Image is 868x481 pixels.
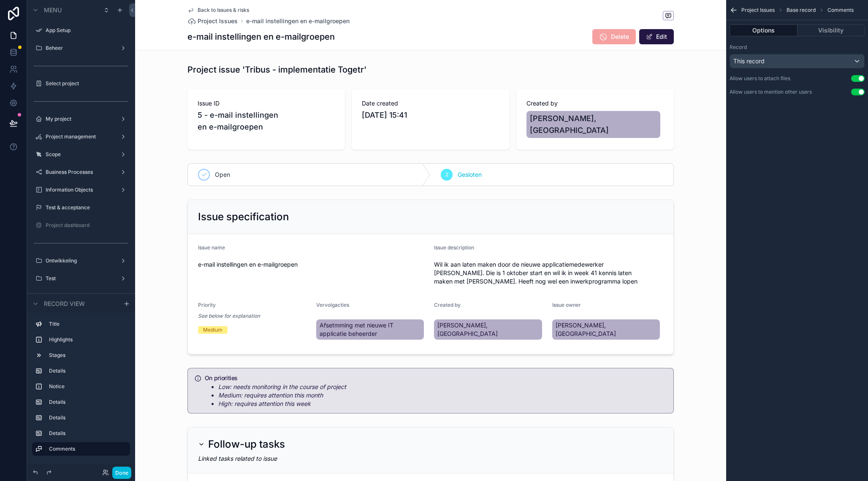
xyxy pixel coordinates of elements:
span: Base record [787,7,816,14]
label: Test & acceptance [46,204,125,211]
span: Project Issues [198,17,238,25]
button: Done [112,467,131,479]
div: Allow users to attach files [730,75,790,82]
label: Comments [49,446,123,452]
label: Project management [46,133,113,140]
label: Business Processes [46,169,113,176]
span: Back to Issues & risks [198,7,249,14]
label: Backup [46,293,113,300]
label: Details [49,399,123,405]
span: This record [733,57,765,65]
span: Project Issues [741,7,775,14]
label: App Setup [46,27,125,34]
label: Project dashboard [46,222,125,229]
label: Highlights [49,336,123,343]
a: e-mail instellingen en e-mailgroepen [246,17,350,25]
label: My project [46,116,113,122]
a: Back to Issues & risks [187,7,249,14]
button: Edit [639,29,674,44]
button: Options [730,24,797,36]
label: Details [49,414,123,421]
label: Record [730,44,747,51]
button: Visibility [797,24,865,36]
label: Test [46,275,113,282]
button: This record [730,54,865,68]
a: Project Issues [187,17,238,25]
label: Notice [49,383,123,390]
h1: e-mail instellingen en e-mailgroepen [187,31,335,43]
span: Menu [44,6,62,14]
label: Beheer [46,45,113,51]
label: Details [49,430,123,437]
label: Title [49,321,123,327]
label: Stages [49,352,123,359]
label: Information Objects [46,186,113,193]
div: scrollable content [27,313,135,464]
label: Details [49,368,123,374]
span: Comments [827,7,854,14]
label: Ontwikkeling [46,257,113,264]
span: Record view [44,300,85,308]
label: Select project [46,80,125,87]
div: Allow users to mention other users [730,89,812,95]
label: Scope [46,151,113,158]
